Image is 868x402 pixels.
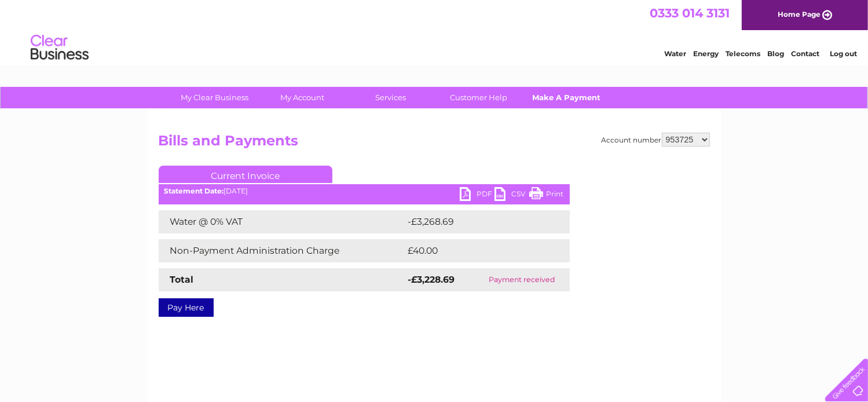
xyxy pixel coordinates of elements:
a: Contact [791,49,819,58]
td: -£3,268.69 [405,210,554,233]
td: Payment received [475,268,570,291]
a: Energy [693,49,719,58]
strong: -£3,228.69 [408,274,455,285]
b: Statement Date: [164,187,224,195]
img: logo.png [30,30,89,65]
a: Make A Payment [519,87,614,108]
strong: Total [170,274,194,285]
a: Services [343,87,438,108]
td: Non-Payment Administration Charge [159,239,405,262]
td: Water @ 0% VAT [159,210,405,233]
a: My Clear Business [167,87,262,108]
a: Print [529,187,564,204]
div: Account number [602,133,710,147]
a: Telecoms [726,49,760,58]
a: My Account [255,87,350,108]
div: [DATE] [159,187,570,195]
a: Customer Help [431,87,526,108]
a: 0333 014 3131 [650,6,730,20]
a: Blog [767,49,784,58]
a: Pay Here [159,298,214,317]
h2: Bills and Payments [159,133,710,155]
a: Current Invoice [159,166,332,183]
a: CSV [495,187,529,204]
a: PDF [460,187,495,204]
a: Water [664,49,686,58]
div: Clear Business is a trading name of Verastar Limited (registered in [GEOGRAPHIC_DATA] No. 3667643... [161,6,708,56]
a: Log out [830,49,857,58]
td: £40.00 [405,239,547,262]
